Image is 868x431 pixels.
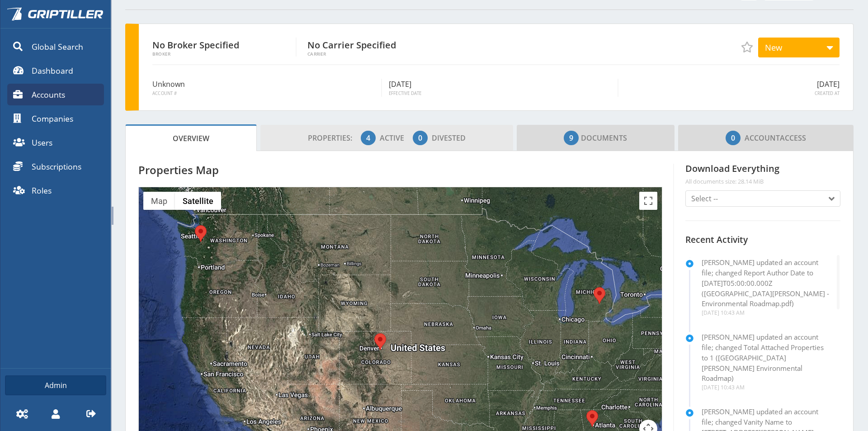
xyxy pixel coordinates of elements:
[702,257,831,309] p: [PERSON_NAME] updated an account file; changed Report Author Date to [DATE]T05:00:00.000Z ([GEOGR...
[7,60,104,81] a: Dashboard
[32,185,52,196] span: Roles
[731,133,735,143] span: 0
[702,309,831,317] div: [DATE] 10:43 AM
[691,193,718,204] span: Select --
[564,129,627,147] span: Documents
[432,133,466,143] span: Divested
[639,192,657,210] button: Toggle fullscreen view
[702,332,831,384] p: [PERSON_NAME] updated an account file; changed Total Attached Properties to 1 ([GEOGRAPHIC_DATA][...
[152,38,297,57] div: No Broker Specified
[32,89,65,100] span: Accounts
[7,84,104,105] a: Accounts
[389,90,611,97] span: Effective Date
[366,133,370,143] span: 4
[685,235,840,245] h5: Recent Activity
[625,90,840,97] span: Created At
[7,156,104,177] a: Subscriptions
[308,133,359,143] span: Properties:
[32,41,83,52] span: Global Search
[685,164,840,185] h4: Download Everything
[380,133,411,143] span: Active
[143,192,175,210] button: Show street map
[307,38,452,57] div: No Carrier Specified
[307,52,452,57] span: Carrier
[745,133,780,143] span: Account
[418,133,422,143] span: 0
[175,192,221,210] button: Show satellite imagery
[32,113,73,124] span: Companies
[152,90,374,97] span: Account #
[7,108,104,129] a: Companies
[173,129,209,147] span: Overview
[741,42,752,52] span: Add to Favorites
[32,65,73,76] span: Dashboard
[726,129,806,147] span: Access
[758,38,840,57] button: New
[618,79,840,97] div: [DATE]
[382,79,619,97] div: [DATE]
[685,190,840,207] button: Select --
[7,36,104,57] a: Global Search
[685,178,840,185] span: All documents size: 28.14 MiB
[32,161,81,172] span: Subscriptions
[765,42,782,53] span: New
[152,79,382,97] div: Unknown
[569,133,573,143] span: 9
[5,375,106,395] a: Admin
[7,180,104,201] a: Roles
[152,52,296,57] span: Broker
[702,384,831,392] div: [DATE] 10:43 AM
[32,137,52,148] span: Users
[7,132,104,153] a: Users
[138,164,662,176] h4: Properties Map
